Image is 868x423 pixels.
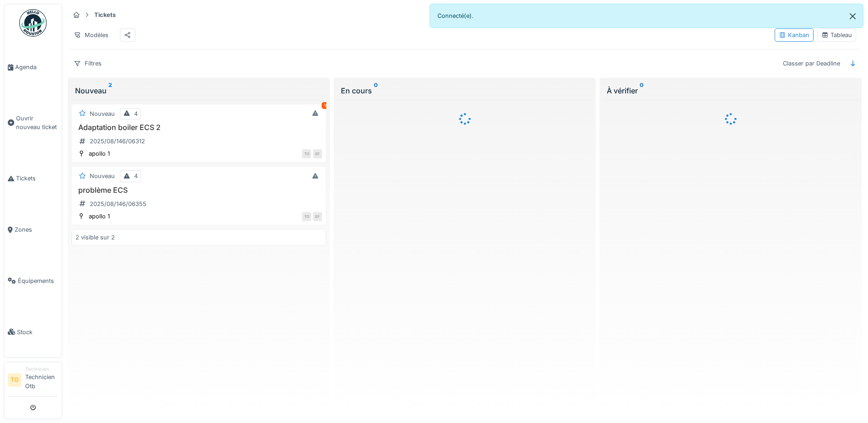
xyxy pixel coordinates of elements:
[640,85,644,96] sup: 0
[607,85,854,96] div: À vérifier
[89,149,110,158] div: apollo 1
[17,328,58,336] span: Stock
[313,149,322,158] div: EF
[779,31,809,39] div: Kanban
[134,109,138,118] div: 4
[75,186,322,195] h3: problème ECS
[90,172,115,180] div: Nouveau
[90,200,146,208] div: 2025/08/146/06355
[4,204,62,255] a: Zones
[4,153,62,204] a: Tickets
[91,11,119,19] strong: Tickets
[4,255,62,306] a: Équipements
[75,233,115,242] div: 2 visible sur 2
[313,212,322,221] div: EF
[25,366,58,373] div: Technicien
[25,366,58,394] li: Technicien Otb
[8,366,58,396] a: TO TechnicienTechnicien Otb
[4,42,62,93] a: Agenda
[70,28,113,42] div: Modèles
[322,102,328,109] div: 1
[75,123,322,132] h3: Adaptation boiler ECS 2
[4,306,62,358] a: Stock
[18,277,58,285] span: Équipements
[4,93,62,153] a: Ouvrir nouveau ticket
[90,109,115,118] div: Nouveau
[15,225,58,234] span: Zones
[19,9,47,37] img: Badge_color-CXgf-gQk.svg
[302,212,311,221] div: TO
[108,85,112,96] sup: 2
[779,57,844,70] div: Classer par Deadline
[134,172,138,180] div: 4
[341,85,588,96] div: En cours
[90,137,145,146] div: 2025/08/146/06312
[89,212,110,221] div: apollo 1
[842,4,863,28] button: Close
[75,85,323,96] div: Nouveau
[430,4,864,28] div: Connecté(e).
[302,149,311,158] div: TO
[70,57,106,70] div: Filtres
[15,63,58,71] span: Agenda
[821,31,852,39] div: Tableau
[8,373,22,387] li: TO
[16,114,58,131] span: Ouvrir nouveau ticket
[16,174,58,183] span: Tickets
[374,85,378,96] sup: 0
